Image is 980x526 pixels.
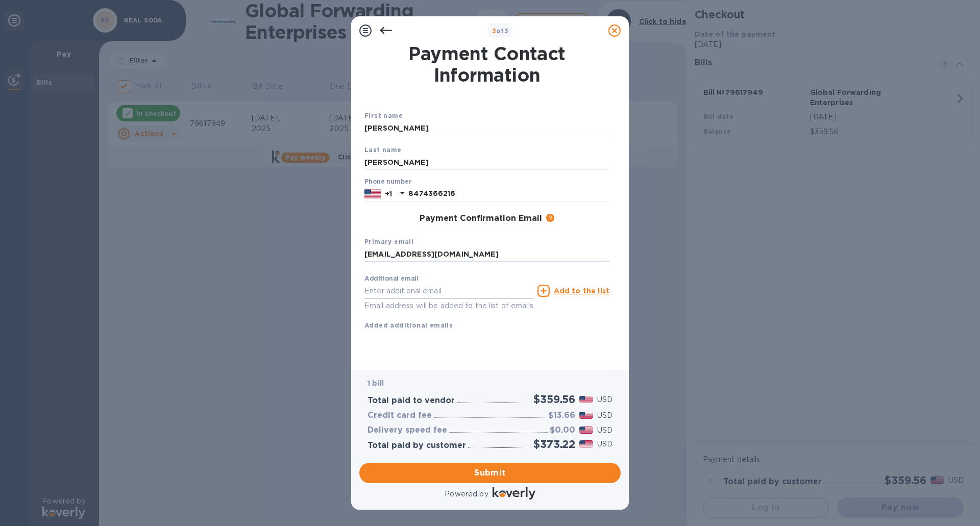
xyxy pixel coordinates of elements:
h3: $13.66 [548,411,575,420]
p: Powered by [445,489,488,499]
p: Email address will be added to the list of emails [364,300,533,312]
p: USD [597,425,612,436]
label: Additional email [364,276,419,282]
img: US [364,188,381,199]
span: Submit [367,467,612,479]
b: Primary email [364,238,413,245]
p: +1 [385,189,392,199]
input: Enter your phone number [408,186,609,202]
u: Add to the list [554,287,609,295]
img: USD [579,412,593,419]
b: Added additional emails [364,321,453,329]
b: of 3 [492,27,509,35]
h2: $373.22 [533,438,575,450]
img: USD [579,440,593,447]
h3: Payment Confirmation Email [420,214,542,223]
p: USD [597,410,612,421]
h3: Delivery speed fee [367,425,447,435]
b: Last name [364,146,402,154]
span: 3 [492,27,496,35]
h3: Total paid to vendor [367,396,455,406]
input: Enter your primary name [364,247,609,262]
label: Phone number [364,179,411,185]
img: USD [579,396,593,403]
input: Enter your first name [364,121,609,136]
button: Submit [359,463,621,483]
img: Logo [493,487,535,499]
img: USD [579,427,593,434]
h3: $0.00 [550,425,575,435]
b: First name [364,112,403,119]
h3: Total paid by customer [367,441,466,450]
input: Enter your last name [364,155,609,170]
h2: $359.56 [533,393,575,406]
b: 1 bill [367,379,384,387]
p: USD [597,439,612,449]
p: USD [597,394,612,405]
h3: Credit card fee [367,411,432,420]
input: Enter additional email [364,283,533,298]
h1: Payment Contact Information [364,43,609,86]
